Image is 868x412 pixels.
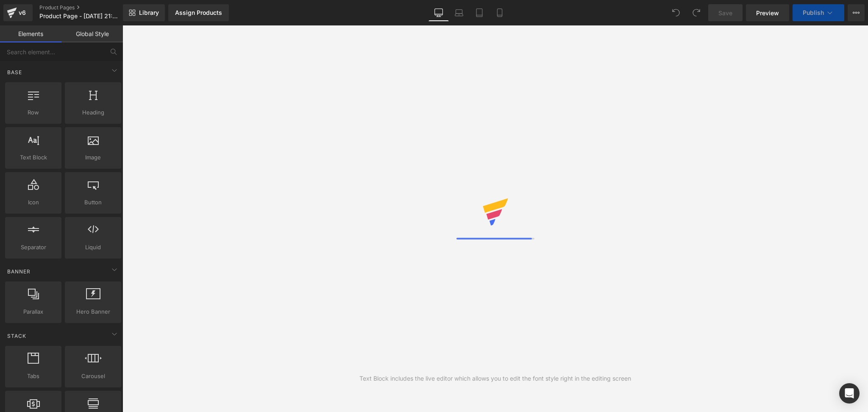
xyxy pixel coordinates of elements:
[428,4,449,21] a: Desktop
[8,108,59,117] span: Row
[67,372,119,381] span: Carousel
[449,4,469,21] a: Laptop
[67,307,119,316] span: Hero Banner
[17,7,28,18] div: v6
[8,243,59,252] span: Separator
[123,4,165,21] a: New Library
[848,4,865,21] button: More
[175,9,222,16] div: Assign Products
[668,4,684,21] button: Undo
[39,4,137,11] a: Product Pages
[490,4,510,21] a: Mobile
[39,13,121,19] span: Product Page - [DATE] 21:28:19
[688,4,705,21] button: Redo
[8,372,59,381] span: Tabs
[67,198,119,207] span: Button
[6,267,31,276] span: Banner
[756,8,779,17] span: Preview
[8,198,59,207] span: Icon
[469,4,490,21] a: Tablet
[746,4,789,21] a: Preview
[359,374,631,383] div: Text Block includes the live editor which allows you to edit the font style right in the editing ...
[61,25,123,42] a: Global Style
[67,153,119,162] span: Image
[3,4,33,21] a: v6
[139,9,159,17] span: Library
[803,9,824,16] span: Publish
[793,4,844,21] button: Publish
[67,108,119,117] span: Heading
[718,8,732,17] span: Save
[67,243,119,252] span: Liquid
[6,68,23,76] span: Base
[8,307,59,316] span: Parallax
[839,383,860,404] div: Open Intercom Messenger
[8,153,59,162] span: Text Block
[6,332,27,340] span: Stack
